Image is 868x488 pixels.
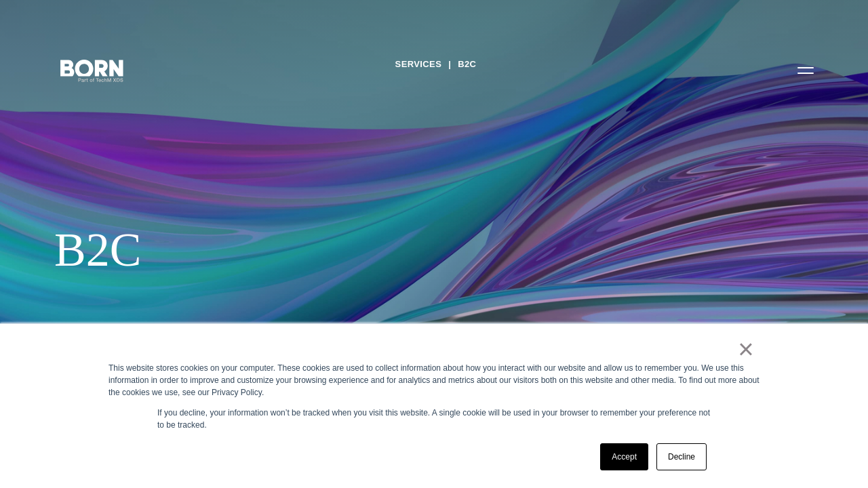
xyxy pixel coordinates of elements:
a: × [738,343,754,355]
div: This website stores cookies on your computer. These cookies are used to collect information about... [108,362,759,399]
a: Accept [600,443,648,470]
a: Decline [656,443,707,470]
a: B2C [458,54,476,75]
div: B2C [54,222,814,278]
p: If you decline, your information won’t be tracked when you visit this website. A single cookie wi... [157,407,711,431]
button: Open [789,56,822,84]
a: Services [395,54,442,75]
